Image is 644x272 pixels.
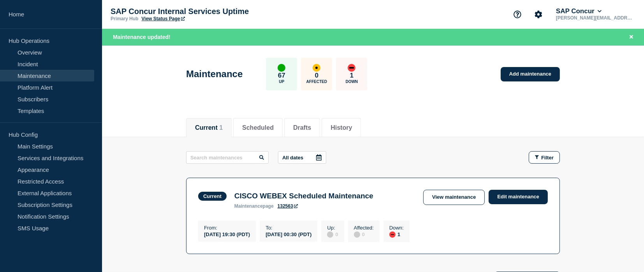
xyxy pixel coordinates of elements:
[541,155,554,161] span: Filter
[293,124,311,131] button: Drafts
[204,225,250,231] p: From :
[346,79,358,84] p: Down
[509,6,526,23] button: Support
[282,155,303,161] p: All dates
[354,231,360,238] div: disabled
[111,7,266,16] p: SAP Concur Internal Services Uptime
[141,16,185,21] a: View Status Page
[529,151,560,164] button: Filter
[327,231,333,238] div: disabled
[306,79,327,84] p: Affected
[186,151,269,164] input: Search maintenances
[626,33,636,42] button: Close banner
[327,231,338,238] div: 0
[234,203,263,209] span: maintenance
[389,225,404,231] p: Down :
[266,225,311,231] p: To :
[489,190,548,204] a: Edit maintenance
[315,72,318,79] p: 0
[111,16,138,21] p: Primary Hub
[501,67,560,81] a: Add maintenance
[279,79,284,84] p: Up
[278,151,326,164] button: All dates
[313,64,320,72] div: affected
[554,15,635,21] p: [PERSON_NAME][EMAIL_ADDRESS][PERSON_NAME][DOMAIN_NAME]
[423,190,485,205] a: View maintenance
[530,6,547,23] button: Account settings
[354,225,374,231] p: Affected :
[195,124,223,131] button: Current 1
[389,231,396,238] div: down
[113,34,171,40] span: Maintenance updated!
[331,124,352,131] button: History
[203,193,222,199] div: Current
[266,231,311,237] div: [DATE] 00:30 (PDT)
[278,72,285,79] p: 67
[348,64,355,72] div: down
[327,225,338,231] p: Up :
[389,231,404,238] div: 1
[219,124,223,131] span: 1
[234,203,274,209] p: page
[278,64,285,72] div: up
[186,69,243,79] h1: Maintenance
[354,231,374,238] div: 0
[350,72,354,79] p: 1
[554,7,603,15] button: SAP Concur
[242,124,274,131] button: Scheduled
[204,231,250,237] div: [DATE] 19:30 (PDT)
[278,203,298,209] a: 132563
[234,192,373,200] h3: CISCO WEBEX Scheduled Maintenance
